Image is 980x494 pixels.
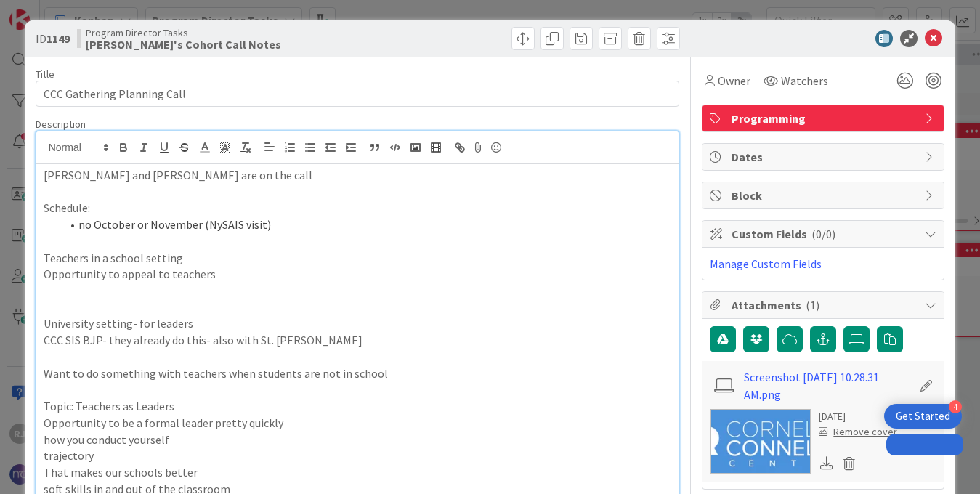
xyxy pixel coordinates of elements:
[732,187,918,204] span: Block
[44,398,672,415] p: Topic: Teachers as Leaders
[819,409,897,424] div: [DATE]
[36,68,54,81] label: Title
[732,296,918,314] span: Attachments
[44,432,672,448] p: how you conduct yourself
[744,368,912,403] a: Screenshot [DATE] 10.28.31 AM.png
[896,409,950,424] div: Get Started
[44,365,672,382] p: Want to do something with teachers when students are not in school
[732,148,918,166] span: Dates
[819,424,897,440] div: Remove cover
[732,225,918,243] span: Custom Fields
[819,454,835,473] div: Download
[949,400,962,413] div: 4
[781,72,828,89] span: Watchers
[718,72,750,89] span: Owner
[44,167,672,184] p: [PERSON_NAME] and [PERSON_NAME] are on the call
[44,464,672,481] p: That makes our schools better
[806,298,819,312] span: ( 1 )
[86,27,281,39] span: Program Director Tasks
[44,266,672,283] p: Opportunity to appeal to teachers
[811,227,835,241] span: ( 0/0 )
[44,448,672,464] p: trajectory
[36,118,86,131] span: Description
[36,30,70,47] span: ID
[44,250,672,267] p: Teachers in a school setting
[61,216,672,233] li: no October or November (NySAIS visit)
[732,110,918,127] span: Programming
[710,256,822,271] a: Manage Custom Fields
[44,200,672,216] p: Schedule:
[884,404,962,429] div: Open Get Started checklist, remaining modules: 4
[36,81,680,107] input: type card name here...
[86,39,281,50] b: [PERSON_NAME]'s Cohort Call Notes
[44,415,672,432] p: Opportunity to be a formal leader pretty quickly
[44,332,672,349] p: CCC SIS BJP- they already do this- also with St. [PERSON_NAME]
[44,315,672,332] p: University setting- for leaders
[46,31,70,46] b: 1149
